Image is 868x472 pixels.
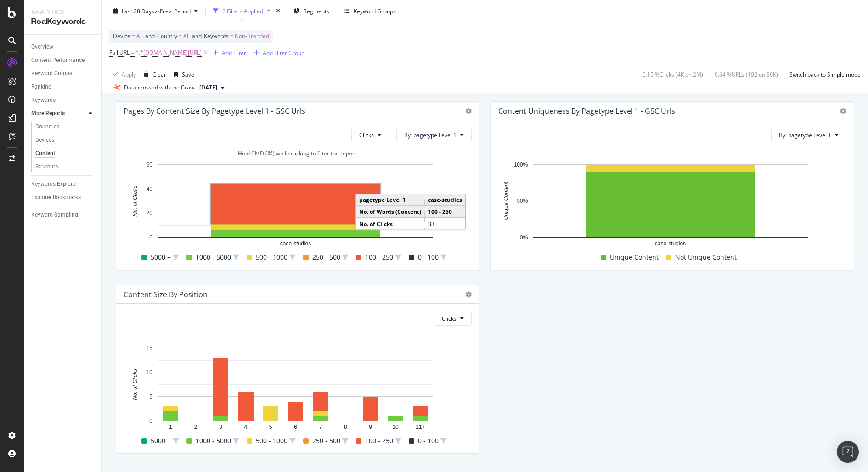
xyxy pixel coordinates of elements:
[434,311,472,326] button: Clicks
[304,7,329,15] span: Segments
[312,435,340,446] span: 250 - 500
[31,95,56,105] div: Keywords
[124,83,196,92] div: Data crossed with the Crawl
[396,128,472,142] button: By: pagetype Level 1
[147,210,153,217] text: 20
[196,435,231,446] span: 1000 - 5000
[147,345,153,351] text: 15
[675,252,737,263] span: Not Unique Content
[31,17,94,27] div: RealKeywords
[147,186,153,192] text: 40
[124,343,468,435] svg: A chart.
[131,49,134,56] span: =
[517,198,528,205] text: 50%
[359,131,374,139] span: Clicks
[31,210,78,220] div: Keyword Sampling
[369,424,372,431] text: 9
[418,435,439,446] span: 0 - 100
[789,70,861,78] div: Switch back to Simple mode
[35,162,95,172] a: Structure
[354,7,396,15] div: Keyword Groups
[124,160,468,251] svg: A chart.
[157,32,177,40] span: Country
[280,241,311,247] text: case-studies
[392,424,399,431] text: 10
[837,441,859,463] div: Open Intercom Messenger
[31,210,95,220] a: Keyword Sampling
[222,49,246,56] div: Add Filter
[365,252,393,263] span: 100 - 250
[194,424,197,431] text: 2
[404,131,457,139] span: By: pagetype Level 1
[31,69,95,78] a: Keyword Groups
[147,369,153,376] text: 10
[503,182,509,220] text: Unique Content
[132,32,135,40] span: =
[31,179,95,189] a: Keywords Explorer
[219,424,222,431] text: 3
[196,252,231,263] span: 1000 - 5000
[204,32,229,40] span: Keywords
[786,67,861,82] button: Switch back to Simple mode
[209,47,246,58] button: Add Filter
[771,128,846,142] button: By: pagetype Level 1
[222,7,263,15] div: 2 Filters Applied
[263,49,304,56] div: Add Filter Group
[109,49,130,56] span: Full URL
[136,30,143,43] span: All
[365,435,393,446] span: 100 - 250
[132,186,138,217] text: No. of Clicks
[35,122,95,132] a: Countries
[498,160,842,251] svg: A chart.
[31,179,77,189] div: Keywords Explorer
[655,241,686,247] text: case-studies
[244,424,247,431] text: 4
[182,70,194,78] div: Save
[319,424,322,431] text: 7
[122,7,154,15] span: Last 28 Days
[250,47,304,58] button: Add Filter Group
[514,161,528,168] text: 100%
[31,109,86,118] a: More Reports
[256,435,287,446] span: 500 - 1000
[124,150,472,157] div: Hold CMD (⌘) while clicking to filter the report.
[113,32,130,40] span: Device
[179,32,182,40] span: =
[715,70,778,78] div: 0.64 % URLs ( 192 on 30K )
[35,122,59,132] div: Countries
[124,290,208,299] div: Content Size by Position
[351,128,389,142] button: Clicks
[31,82,95,92] a: Ranking
[124,106,305,116] div: Pages by Content Size by pagetype Level 1 - GSC Urls
[31,95,95,105] a: Keywords
[520,234,528,241] text: 0%
[169,424,172,431] text: 1
[35,135,54,145] div: Devices
[196,82,228,93] button: [DATE]
[135,46,202,59] span: ^.*[DOMAIN_NAME][URL]
[341,4,400,18] button: Keyword Groups
[31,193,95,202] a: Explorer Bookmarks
[31,7,94,17] div: Analytics
[183,30,190,43] span: All
[274,6,282,16] div: times
[31,69,72,78] div: Keyword Groups
[294,424,297,431] text: 6
[779,131,831,139] span: By: pagetype Level 1
[140,67,166,82] button: Clear
[31,42,53,52] div: Overview
[31,82,51,92] div: Ranking
[109,67,136,82] button: Apply
[416,424,425,431] text: 11+
[35,135,95,145] a: Devices
[498,106,675,116] div: Content Uniqueness by pagetype Level 1 - GSC Urls
[256,252,287,263] span: 500 - 1000
[35,149,55,158] div: Content
[418,252,439,263] span: 0 - 100
[192,32,202,40] span: and
[149,234,152,241] text: 0
[149,418,152,424] text: 0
